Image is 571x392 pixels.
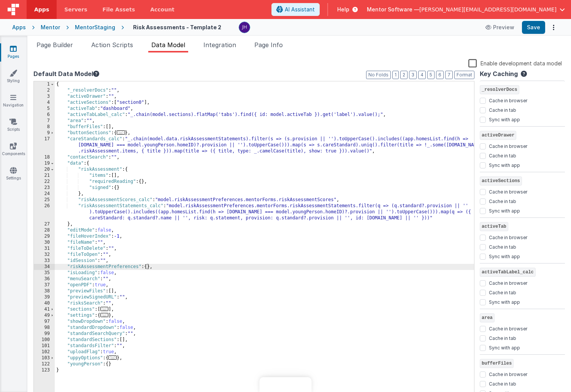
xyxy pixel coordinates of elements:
[100,313,109,317] span: ...
[239,22,250,33] img: c2badad8aad3a9dfc60afe8632b41ba8
[91,41,133,49] span: Action Scripts
[254,41,283,49] span: Page Info
[34,240,55,246] div: 30
[522,21,545,34] button: Save
[480,313,495,322] span: area
[337,6,349,13] span: Help
[34,319,55,325] div: 97
[103,6,135,13] span: File Assets
[489,187,527,195] label: Cache in browser
[480,359,514,368] span: bufferFiles
[34,191,55,197] div: 24
[367,6,565,13] button: Mentor Software — [PERSON_NAME][EMAIL_ADDRESS][DOMAIN_NAME]
[454,71,474,79] button: Format
[548,22,559,33] button: Options
[34,343,55,349] div: 101
[117,130,125,135] span: ...
[34,94,55,100] div: 3
[34,185,55,191] div: 23
[367,6,419,13] span: Mentor Software —
[480,131,516,140] span: activeDrawer
[418,71,426,79] button: 4
[419,6,557,13] span: [PERSON_NAME][EMAIL_ADDRESS][DOMAIN_NAME]
[64,6,87,13] span: Servers
[34,252,55,258] div: 32
[34,337,55,343] div: 100
[34,264,55,270] div: 34
[34,270,55,276] div: 35
[489,324,527,332] label: Cache in browser
[34,246,55,252] div: 31
[34,233,55,240] div: 29
[34,173,55,179] div: 21
[34,306,55,313] div: 41
[34,331,55,337] div: 99
[41,24,60,31] div: Mentor
[480,268,536,277] span: activeTabLabel_calc
[34,124,55,130] div: 8
[34,258,55,264] div: 33
[203,41,236,49] span: Integration
[34,100,55,106] div: 4
[480,71,518,78] h4: Key Caching
[34,349,55,355] div: 102
[12,24,26,31] div: Apps
[75,24,115,31] div: MentorStaging
[151,41,185,49] span: Data Model
[34,361,55,367] div: 122
[34,197,55,203] div: 25
[133,24,221,30] h4: Risk Assessments - Template 2
[480,85,519,94] span: _resolverDocs
[489,279,527,286] label: Cache in browser
[489,379,516,387] label: Cache in tab
[34,6,49,13] span: Apps
[489,334,516,341] label: Cache in tab
[489,233,527,241] label: Cache in browser
[400,71,408,79] button: 2
[489,370,527,378] label: Cache in browser
[34,282,55,288] div: 37
[445,71,453,79] button: 7
[34,81,55,87] div: 1
[489,252,520,260] label: Sync with app
[489,106,516,113] label: Cache in tab
[34,294,55,300] div: 39
[392,71,399,79] button: 1
[489,197,516,205] label: Cache in tab
[427,71,435,79] button: 5
[34,203,55,221] div: 26
[481,21,519,33] button: Preview
[34,118,55,124] div: 7
[489,151,516,159] label: Cache in tab
[489,115,520,123] label: Sync with app
[34,288,55,294] div: 38
[285,6,315,13] span: AI Assistant
[108,355,117,360] span: ...
[489,142,527,149] label: Cache in browser
[480,222,508,231] span: activeTab
[34,130,55,136] div: 9
[436,71,444,79] button: 6
[489,343,520,351] label: Sync with app
[34,313,55,319] div: 49
[34,154,55,160] div: 18
[489,161,520,168] label: Sync with app
[489,206,520,214] label: Sync with app
[33,69,99,78] button: Default Data Model
[34,112,55,118] div: 6
[468,59,562,67] label: Enable development data model
[34,160,55,167] div: 19
[34,106,55,112] div: 5
[34,136,55,154] div: 17
[34,87,55,94] div: 2
[34,227,55,233] div: 28
[34,276,55,282] div: 36
[34,179,55,185] div: 22
[489,288,516,296] label: Cache in tab
[409,71,417,79] button: 3
[36,41,73,49] span: Page Builder
[100,307,109,311] span: ...
[34,167,55,173] div: 20
[34,367,55,373] div: 123
[489,298,520,305] label: Sync with app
